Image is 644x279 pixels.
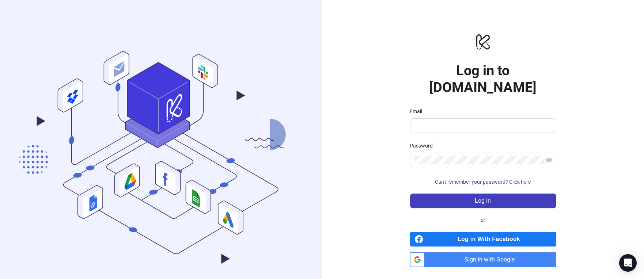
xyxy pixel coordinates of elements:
[546,157,552,163] span: eye-invisible
[410,142,438,150] label: Password
[414,121,550,130] input: Email
[410,176,556,188] button: Can't remember your password? Click here
[428,252,556,267] span: Sign in with Google
[414,156,545,164] input: Password
[410,179,556,185] a: Can't remember your password? Click here
[426,232,556,246] span: Log in With Facebook
[410,107,427,115] label: Email
[475,198,491,204] span: Log in
[619,254,637,272] div: Open Intercom Messenger
[435,179,531,185] span: Can't remember your password? Click here
[410,252,556,267] a: Sign in with Google
[475,216,491,224] span: or
[410,232,556,246] a: Log in With Facebook
[410,194,556,208] button: Log in
[410,62,556,96] h1: Log in to [DOMAIN_NAME]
